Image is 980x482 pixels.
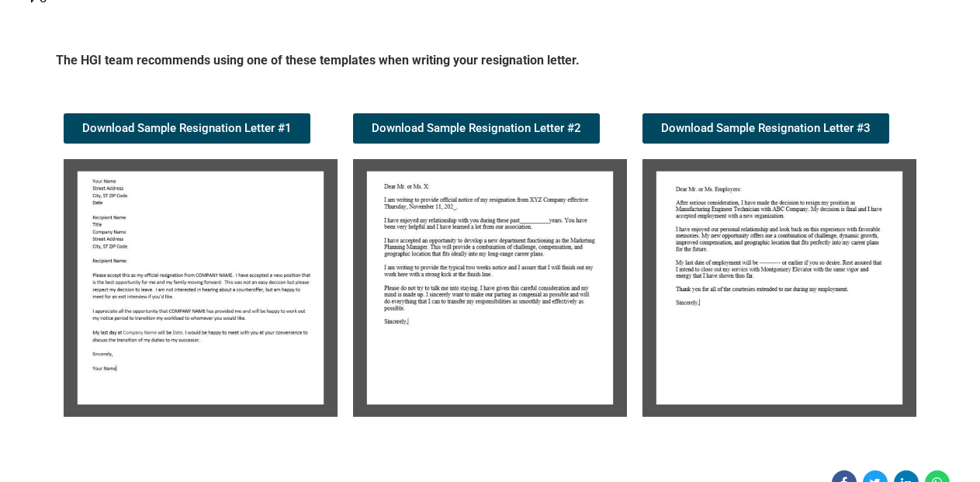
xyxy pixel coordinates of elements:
a: Download Sample Resignation Letter #3 [642,113,889,144]
a: Download Sample Resignation Letter #1 [64,113,310,144]
span: Download Sample Resignation Letter #1 [82,123,292,134]
h5: The HGI team recommends using one of these templates when writing your resignation letter. [56,52,925,75]
span: Download Sample Resignation Letter #3 [661,123,871,134]
a: Download Sample Resignation Letter #2 [353,113,600,144]
span: Download Sample Resignation Letter #2 [372,123,581,134]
